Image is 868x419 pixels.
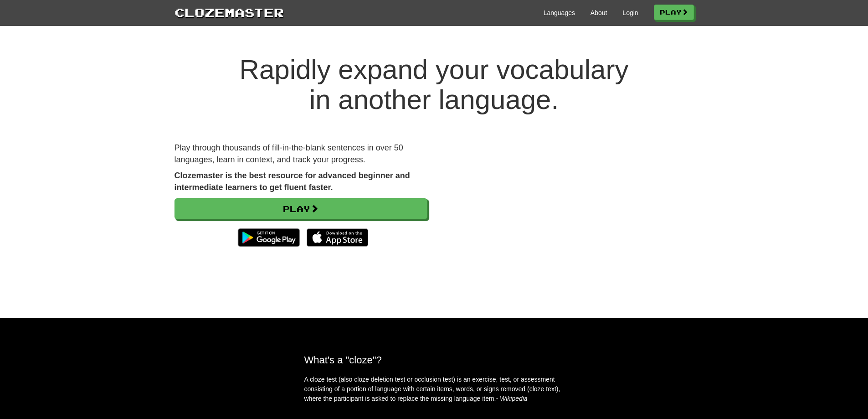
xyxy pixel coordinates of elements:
p: Play through thousands of fill-in-the-blank sentences in over 50 languages, learn in context, and... [175,142,427,166]
a: Login [622,8,638,17]
p: A cloze test (also cloze deletion test or occlusion test) is an exercise, test, or assessment con... [304,375,564,403]
a: Languages [544,8,575,17]
strong: Clozemaster is the best resource for advanced beginner and intermediate learners to get fluent fa... [175,171,410,192]
img: Download_on_the_App_Store_Badge_US-UK_135x40-25178aeef6eb6b83b96f5f2d004eda3bffbb37122de64afbaef7... [307,228,368,247]
img: Get it on Google Play [233,224,304,251]
a: Play [654,5,694,20]
a: Clozemaster [175,4,284,21]
h2: What's a "cloze"? [304,354,564,366]
em: - Wikipedia [496,395,528,402]
a: About [591,8,607,17]
a: Play [175,198,427,219]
